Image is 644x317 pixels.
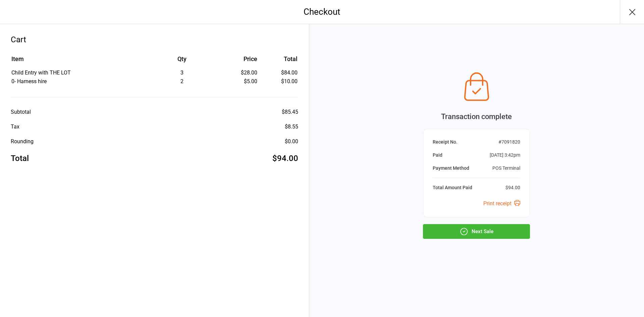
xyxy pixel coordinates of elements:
div: $28.00 [217,69,257,77]
div: Price [217,54,257,63]
div: Rounding [11,138,34,146]
div: Tax [11,123,19,131]
div: $94.00 [272,152,298,164]
button: Next Sale [423,224,530,239]
div: POS Terminal [492,165,520,172]
th: Qty [148,54,216,68]
div: Total [11,152,29,164]
div: Subtotal [11,108,31,116]
div: $94.00 [505,184,520,191]
div: 3 [148,69,216,77]
span: Child Entry with THE LOT [11,69,71,76]
div: Transaction complete [423,111,530,122]
th: Total [260,54,298,68]
div: $8.55 [285,123,298,131]
div: Cart [11,34,298,46]
td: $10.00 [260,77,298,86]
div: 2 [148,77,216,86]
div: $0.00 [285,138,298,146]
span: 0- Harness hire [11,78,47,85]
div: $85.45 [282,108,298,116]
div: Paid [433,152,442,159]
td: $84.00 [260,69,298,77]
div: Payment Method [433,165,469,172]
div: $5.00 [217,77,257,86]
div: # 7091820 [498,139,520,146]
div: Total Amount Paid [433,184,472,191]
div: [DATE] 3:42pm [490,152,520,159]
th: Item [11,54,147,68]
div: Receipt No. [433,139,458,146]
a: Print receipt [483,200,520,207]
